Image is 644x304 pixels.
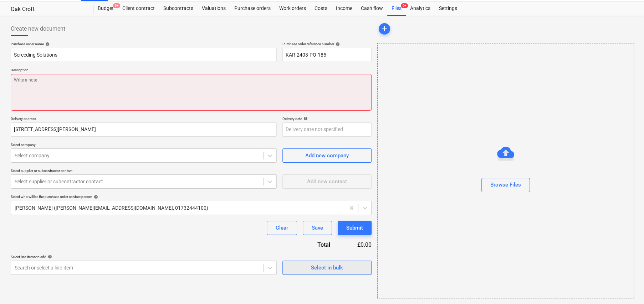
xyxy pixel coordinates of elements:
div: £0.00 [342,241,372,249]
div: Submit [346,223,363,232]
a: Budget9+ [93,1,118,16]
div: Save [312,223,323,232]
a: Cash flow [357,1,387,16]
a: Files9+ [387,1,406,16]
div: Select in bulk [311,263,343,272]
div: Clear [276,223,288,232]
button: Add new company [282,148,372,163]
div: Files [387,1,406,16]
span: help [44,42,50,46]
a: Purchase orders [230,1,275,16]
button: Save [303,221,332,235]
div: Delivery date [282,116,372,121]
div: Browse Files [377,43,634,298]
span: 9+ [401,3,408,8]
button: Submit [338,221,372,235]
iframe: Chat Widget [608,270,644,304]
div: Purchase order name [11,42,277,46]
span: add [380,25,389,33]
a: Work orders [275,1,310,16]
a: Settings [435,1,461,16]
p: Select company [11,142,277,148]
span: help [92,195,98,199]
span: help [46,255,52,259]
div: Total [279,241,342,249]
input: Reference number [282,48,372,62]
a: Subcontracts [159,1,198,16]
a: Analytics [406,1,435,16]
input: Delivery date not specified [282,122,372,137]
div: Oak Croft [11,6,85,13]
input: Delivery address [11,122,277,137]
div: Add new company [305,151,349,160]
div: Purchase order reference number [282,42,372,46]
button: Browse Files [481,178,530,192]
button: Clear [267,221,297,235]
p: Description [11,68,372,74]
span: help [302,116,308,121]
div: Budget [93,1,118,16]
input: Document name [11,48,277,62]
a: Valuations [198,1,230,16]
a: Income [332,1,357,16]
span: 9+ [113,3,120,8]
div: Select line-items to add [11,255,277,259]
a: Costs [310,1,332,16]
span: Create new document [11,25,65,33]
div: Browse Files [490,180,521,189]
div: Select who will be the purchase order contact person [11,194,372,199]
span: help [334,42,340,46]
button: Select in bulk [282,261,372,275]
a: Client contract [118,1,159,16]
p: Select supplier or subcontractor contact [11,168,277,174]
p: Delivery address [11,116,277,122]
